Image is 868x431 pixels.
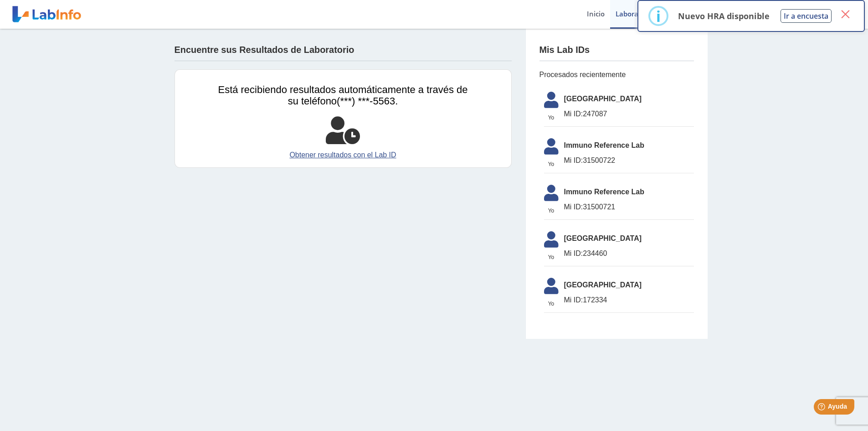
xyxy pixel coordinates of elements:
span: 172334 [564,295,694,306]
span: [GEOGRAPHIC_DATA] [564,280,694,291]
span: Yo [539,253,564,261]
button: Close this dialog [837,6,853,22]
a: Obtener resultados con el Lab ID [218,150,468,161]
span: Mi ID: [564,249,583,257]
span: Mi ID: [564,156,583,164]
span: 31500721 [564,202,694,213]
span: 234460 [564,248,694,259]
span: Mi ID: [564,110,583,118]
iframe: Help widget launcher [787,395,858,421]
span: Procesados recientemente [539,69,694,80]
p: Nuevo HRA disponible [678,10,770,21]
h4: Encuentre sus Resultados de Laboratorio [175,45,354,56]
button: Ir a encuesta [781,9,832,23]
span: Yo [539,114,564,122]
h4: Mis Lab IDs [539,45,590,56]
span: Está recibiendo resultados automáticamente a través de su teléfono [218,84,468,107]
span: Yo [539,207,564,215]
span: Mi ID: [564,203,583,211]
span: Yo [539,300,564,308]
span: 247087 [564,109,694,119]
span: [GEOGRAPHIC_DATA] [564,93,694,104]
span: Yo [539,160,564,168]
span: 31500722 [564,155,694,166]
span: Mi ID: [564,296,583,304]
span: [GEOGRAPHIC_DATA] [564,233,694,244]
div: i [656,8,661,24]
span: Immuno Reference Lab [564,187,694,197]
span: Immuno Reference Lab [564,140,694,151]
